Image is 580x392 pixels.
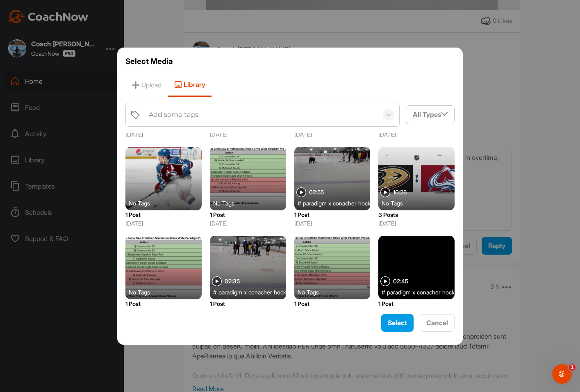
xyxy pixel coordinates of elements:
p: 1 Post [294,210,371,219]
p: [DATE] [378,219,455,228]
span: 02:35 [225,278,240,284]
img: play [296,187,306,197]
p: [DATE] [210,130,286,139]
div: Add some tags. [149,110,200,120]
div: No Tags [298,288,374,296]
span: 02:55 [309,189,324,195]
p: [DATE] [294,219,371,228]
span: 02:45 [393,278,408,284]
div: No Tags [213,199,289,207]
span: paradigm x conacher hockey summer camp , [218,288,332,296]
p: 3 Posts [378,210,455,219]
div: No Tags [382,199,458,207]
div: # [213,288,289,296]
div: # [298,199,374,207]
p: 1 Post [210,299,286,308]
span: Select [388,319,407,327]
span: Cancel [426,319,448,327]
p: 1 Post [210,210,286,219]
h3: Select Media [125,56,455,67]
span: Upload [125,73,168,97]
img: tags [130,110,140,120]
p: [DATE] [294,130,371,139]
div: All Types [406,106,454,123]
span: paradigm x conacher hockey summer camp , [303,199,416,207]
span: 1 [569,364,575,371]
p: 1 Post [294,299,371,308]
span: 10:26 [393,189,407,195]
span: Library [168,73,212,97]
p: [DATE] [125,219,202,228]
button: Cancel [420,314,455,332]
img: play [380,276,390,286]
p: [DATE] [378,130,455,139]
p: [DATE] [210,219,286,228]
p: 1 Post [125,299,202,308]
img: play [380,187,390,197]
p: 1 Post [378,299,455,308]
p: 1 Post [125,210,202,219]
p: [DATE] [125,130,202,139]
button: Select [381,314,414,332]
span: paradigm x conacher hockey summer camp , [387,288,500,296]
img: play [212,276,222,286]
div: # [382,288,458,296]
div: No Tags [129,199,205,207]
iframe: Intercom live chat [552,364,572,384]
div: No Tags [129,288,205,296]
